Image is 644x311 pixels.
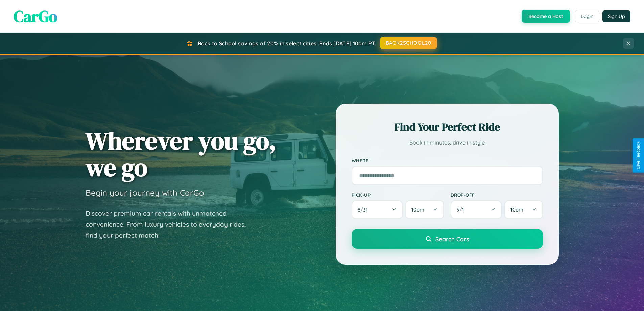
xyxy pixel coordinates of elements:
span: Search Cars [435,235,469,243]
button: Search Cars [352,229,543,249]
label: Drop-off [451,192,543,198]
button: Become a Host [522,10,570,23]
h2: Find Your Perfect Ride [352,119,543,134]
span: CarGo [14,5,57,27]
button: 8/31 [352,200,403,219]
button: BACK2SCHOOL20 [380,37,437,49]
span: 8 / 31 [358,206,371,213]
button: Sign Up [602,10,630,22]
h1: Wherever you go, we go [86,127,276,181]
button: 10am [405,200,444,219]
p: Book in minutes, drive in style [352,138,543,148]
button: Login [575,10,599,22]
label: Where [352,158,543,163]
h3: Begin your journey with CarGo [86,187,204,198]
div: Give Feedback [636,142,641,169]
button: 10am [504,200,543,219]
span: 10am [411,206,424,213]
span: Back to School savings of 20% in select cities! Ends [DATE] 10am PT. [198,40,376,47]
p: Discover premium car rentals with unmatched convenience. From luxury vehicles to everyday rides, ... [86,208,255,241]
span: 9 / 1 [457,206,468,213]
button: 9/1 [451,200,502,219]
label: Pick-up [352,192,444,198]
span: 10am [510,206,523,213]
